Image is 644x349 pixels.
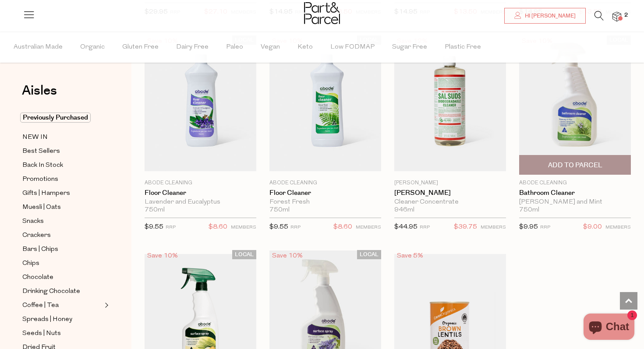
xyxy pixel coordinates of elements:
[22,84,57,106] a: Aisles
[22,314,102,325] a: Spreads | Honey
[504,8,586,24] a: Hi [PERSON_NAME]
[145,39,256,171] img: Floor Cleaner
[394,206,414,214] span: 946ml
[22,132,102,143] a: NEW IN
[22,258,102,269] a: Chips
[22,258,39,269] span: Chips
[145,198,256,206] div: Lavender and Eucalyptus
[454,222,477,233] span: $39.75
[22,216,102,227] a: Snacks
[261,32,280,63] span: Vegan
[22,160,63,171] span: Back In Stock
[394,179,506,187] p: [PERSON_NAME]
[22,286,80,297] span: Drinking Chocolate
[231,225,256,230] small: MEMBERS
[22,300,59,311] span: Coffee | Tea
[145,179,256,187] p: Abode Cleaning
[519,189,631,197] a: Bathroom Cleaner
[166,225,176,230] small: RRP
[420,225,430,230] small: RRP
[269,250,305,262] div: Save 10%
[22,286,102,297] a: Drinking Chocolate
[22,160,102,171] a: Back In Stock
[22,146,60,157] span: Best Sellers
[22,113,102,123] a: Previously Purchased
[581,314,637,342] inbox-online-store-chat: Shopify online store chat
[22,174,102,185] a: Promotions
[519,35,631,175] img: Bathroom Cleaner
[22,202,61,213] span: Muesli | Oats
[269,198,381,206] div: Forest Fresh
[22,174,58,185] span: Promotions
[145,189,256,197] a: Floor Cleaner
[22,216,44,227] span: Snacks
[145,250,180,262] div: Save 10%
[22,188,70,199] span: Gifts | Hampers
[176,32,209,63] span: Dairy Free
[22,314,72,325] span: Spreads | Honey
[394,39,506,171] img: Sal Suds
[540,225,550,230] small: RRP
[269,39,381,171] img: Floor Cleaner
[22,132,48,143] span: NEW IN
[22,202,102,213] a: Muesli | Oats
[103,300,109,310] button: Expand/Collapse Coffee | Tea
[548,161,602,170] span: Add To Parcel
[394,198,506,206] div: Cleaner Concentrate
[290,225,301,230] small: RRP
[519,206,539,214] span: 750ml
[22,244,58,255] span: Bars | Chips
[394,224,418,230] span: $44.95
[445,32,481,63] span: Plastic Free
[22,300,102,311] a: Coffee | Tea
[22,244,102,255] a: Bars | Chips
[269,224,288,230] span: $9.55
[519,224,538,230] span: $9.95
[145,206,165,214] span: 750ml
[394,250,426,262] div: Save 5%
[481,225,506,230] small: MEMBERS
[523,12,576,20] span: Hi [PERSON_NAME]
[519,155,631,175] button: Add To Parcel
[269,179,381,187] p: Abode Cleaning
[22,328,61,339] span: Seeds | Nuts
[80,32,105,63] span: Organic
[209,222,227,233] span: $8.60
[22,81,57,100] span: Aisles
[20,113,91,123] span: Previously Purchased
[333,222,352,233] span: $8.60
[605,225,631,230] small: MEMBERS
[22,272,102,283] a: Chocolate
[519,179,631,187] p: Abode Cleaning
[297,32,313,63] span: Keto
[622,11,630,19] span: 2
[226,32,243,63] span: Paleo
[269,206,290,214] span: 750ml
[269,189,381,197] a: Floor Cleaner
[22,230,102,241] a: Crackers
[330,32,375,63] span: Low FODMAP
[145,224,163,230] span: $9.55
[22,328,102,339] a: Seeds | Nuts
[22,188,102,199] a: Gifts | Hampers
[14,32,63,63] span: Australian Made
[22,272,53,283] span: Chocolate
[394,189,506,197] a: [PERSON_NAME]
[22,146,102,157] a: Best Sellers
[357,250,381,259] span: LOCAL
[583,222,602,233] span: $9.00
[122,32,159,63] span: Gluten Free
[519,198,631,206] div: [PERSON_NAME] and Mint
[392,32,427,63] span: Sugar Free
[612,12,621,21] a: 2
[232,250,256,259] span: LOCAL
[22,230,51,241] span: Crackers
[356,225,381,230] small: MEMBERS
[304,2,340,24] img: Part&Parcel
